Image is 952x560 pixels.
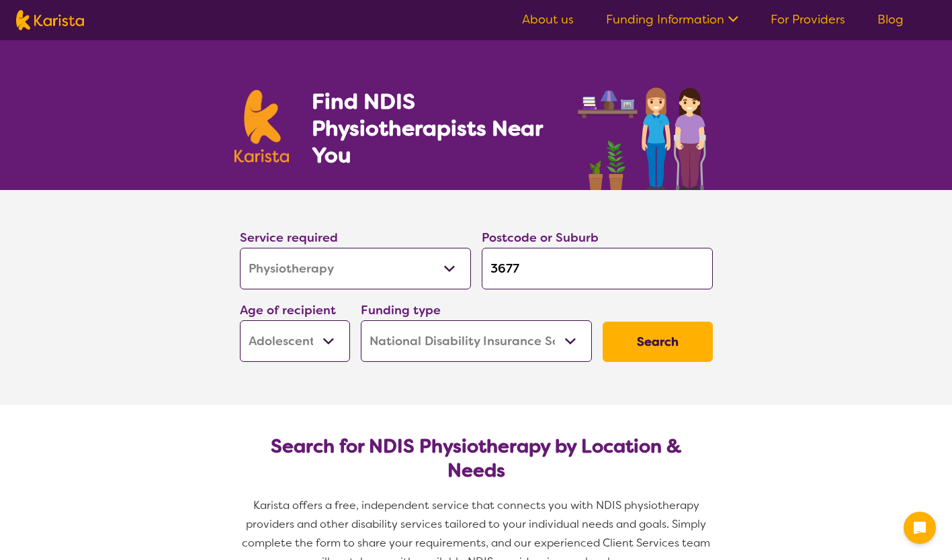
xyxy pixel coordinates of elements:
label: Age of recipient [240,302,336,318]
a: Funding Information [606,11,738,28]
h1: Find NDIS Physiotherapists Near You [312,88,560,169]
a: Blog [877,11,904,28]
h2: Search for NDIS Physiotherapy by Location & Needs [251,434,702,483]
label: Funding type [361,302,441,318]
label: Service required [240,230,338,246]
label: Postcode or Suburb [482,230,599,246]
a: About us [522,11,574,28]
a: For Providers [771,11,845,28]
input: Type [482,248,713,289]
button: Search [603,322,713,362]
img: physiotherapy [574,73,718,190]
img: Karista logo [16,10,84,30]
img: Karista logo [234,90,290,162]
